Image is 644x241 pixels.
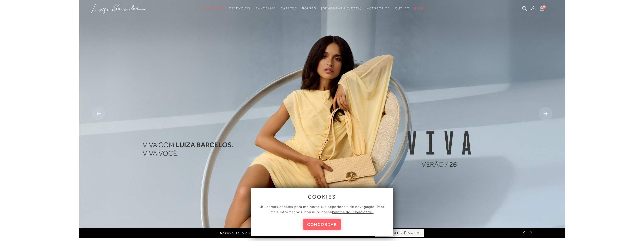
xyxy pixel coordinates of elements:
span: Acessórios [367,7,390,10]
span: Essenciais [229,7,251,10]
a: noSubCategoriesText [321,4,362,13]
a: noSubCategoriesText [202,4,224,13]
span: COPIAR [408,230,422,235]
a: noSubCategoriesText [367,4,390,13]
span: 0 [542,5,546,9]
span: BLOG LB [414,7,429,10]
a: Política de Privacidade. [332,210,373,214]
span: Sandálias [256,7,276,10]
span: [DEMOGRAPHIC_DATA] [321,7,362,10]
a: BLOG LB [414,4,429,13]
a: noSubCategoriesText [229,4,251,13]
a: noSubCategoriesText [302,4,316,13]
span: Aproveite o cupom de primeira compra [220,231,301,235]
a: noSubCategoriesText [395,4,409,13]
a: noSubCategoriesText [256,4,276,13]
span: Bolsas [302,7,316,10]
span: Sapatos [281,7,297,10]
span: Utilizamos cookies para melhorar sua experiência de navegação. Para mais informações, consulte nossa [260,205,384,214]
span: cookies [308,194,336,200]
span: Verão Viva [202,7,224,10]
button: 0 [538,6,546,12]
button: concordar [303,219,341,230]
a: noSubCategoriesText [281,4,297,13]
span: Outlet [395,7,409,10]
